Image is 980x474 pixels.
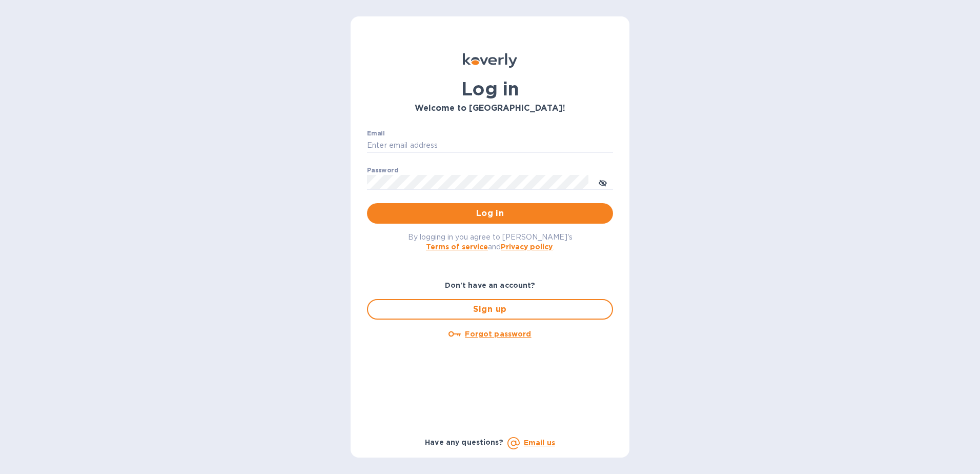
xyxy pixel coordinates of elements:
[524,439,555,447] a: Email us
[367,167,398,173] label: Password
[376,303,604,315] span: Sign up
[367,138,613,153] input: Enter email address
[445,281,536,289] b: Don't have an account?
[367,299,613,320] button: Sign up
[501,243,553,251] a: Privacy policy
[426,243,488,251] a: Terms of service
[367,104,613,113] h3: Welcome to [GEOGRAPHIC_DATA]!
[465,330,531,338] u: Forgot password
[367,130,385,136] label: Email
[593,172,613,192] button: toggle password visibility
[408,233,573,251] span: By logging in you agree to [PERSON_NAME]'s and .
[367,78,613,100] h1: Log in
[425,438,503,446] b: Have any questions?
[463,53,517,68] img: Koverly
[375,207,605,220] span: Log in
[367,203,613,224] button: Log in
